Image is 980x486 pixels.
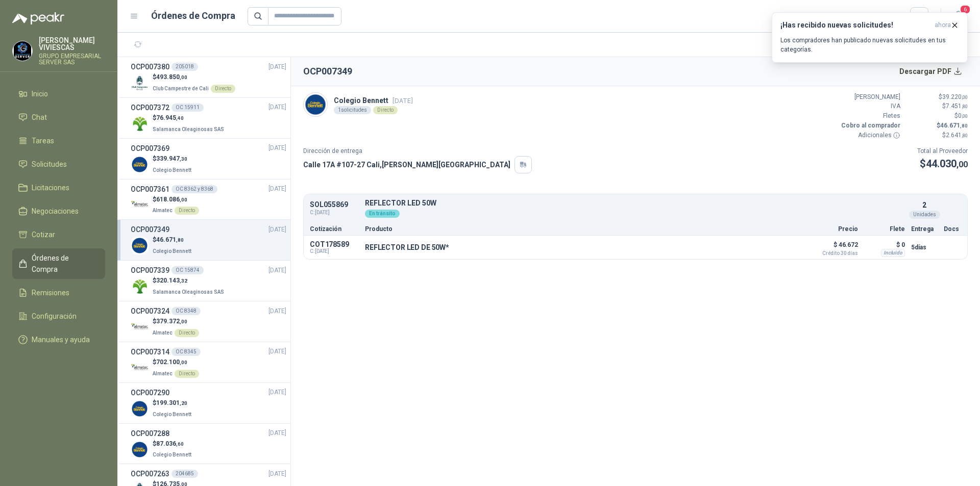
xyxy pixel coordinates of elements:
span: ,80 [962,104,968,109]
h2: OCP007349 [303,64,352,79]
img: Company Logo [131,400,149,418]
p: Producto [365,226,801,232]
p: Los compradores han publicado nuevas solicitudes en tus categorías. [780,36,959,54]
p: $ [906,111,968,121]
p: $ [153,398,193,408]
h3: OCP007288 [131,428,169,439]
h3: OCP007380 [131,61,169,72]
span: 702.100 [156,359,187,366]
span: Almatec [153,371,173,376]
div: Unidades [909,211,940,219]
span: ,80 [962,133,968,138]
p: COT178589 [310,240,359,248]
a: Remisiones [12,283,105,302]
a: OCP007290[DATE] Company Logo$199.301,20Colegio Bennett [131,387,286,419]
div: OC 8348 [171,307,201,315]
span: Inicio [32,88,48,99]
span: [DATE] [268,143,286,153]
p: $ 46.672 [807,239,858,256]
p: $ [906,131,968,140]
button: 6 [949,7,968,25]
span: 618.086 [156,196,187,203]
span: Órdenes de Compra [32,252,95,275]
p: $ [153,154,193,164]
div: Directo [175,207,199,215]
img: Company Logo [131,196,149,214]
p: $ [153,235,193,245]
p: Dirección de entrega [303,146,532,156]
span: Colegio Bennett [153,452,191,457]
p: Total al Proveedor [917,146,968,156]
span: Cotizar [32,229,55,240]
span: Salamanca Oleaginosas SAS [153,126,224,132]
h3: OCP007349 [131,224,169,235]
a: Cotizar [12,225,105,244]
p: GRUPO EMPRESARIAL SERVER SAS [39,53,105,65]
span: 39.220 [942,93,968,100]
span: 379.372 [156,318,187,325]
img: Company Logo [131,441,149,458]
img: Company Logo [131,237,149,254]
span: Negociaciones [32,206,79,217]
span: C: [DATE] [310,248,359,254]
img: Company Logo [131,277,149,295]
p: Precio [807,226,858,232]
span: ,80 [960,123,968,129]
span: Manuales y ayuda [32,334,90,345]
span: [DATE] [268,184,286,194]
span: ,80 [176,237,184,243]
span: 493.850 [156,73,187,81]
span: [DATE] [393,97,413,105]
span: 44.030 [926,158,968,170]
h3: OCP007263 [131,468,169,479]
div: 1 solicitudes [334,106,371,114]
span: [DATE] [268,306,286,316]
p: 5 días [911,241,938,253]
p: Docs [944,226,961,232]
h3: OCP007339 [131,265,169,276]
h3: OCP007361 [131,184,169,195]
span: Solicitudes [32,159,67,170]
h1: Órdenes de Compra [151,9,235,23]
p: Flete [864,226,905,232]
div: Directo [175,370,199,378]
span: Configuración [32,311,77,322]
span: Licitaciones [32,182,69,193]
p: Colegio Bennett [334,95,413,106]
span: C: [DATE] [310,209,359,217]
span: [DATE] [268,428,286,438]
span: [DATE] [268,225,286,235]
p: Calle 17A #107-27 Cali , [PERSON_NAME][GEOGRAPHIC_DATA] [303,159,510,170]
div: En tránsito [365,210,400,218]
div: 204685 [171,470,198,478]
h3: OCP007369 [131,143,169,154]
span: 46.671 [940,122,968,129]
p: $ [906,92,968,102]
span: ,30 [180,156,187,162]
img: Company Logo [131,115,149,133]
span: ,00 [180,319,187,324]
p: SOL055869 [310,201,359,209]
p: Entrega [911,226,938,232]
span: Chat [32,112,47,123]
a: Solicitudes [12,155,105,174]
span: 199.301 [156,399,187,406]
a: Manuales y ayuda [12,330,105,349]
img: Company Logo [304,93,327,116]
img: Company Logo [131,156,149,173]
span: [DATE] [268,103,286,112]
h3: OCP007290 [131,387,169,398]
p: $ [917,156,968,172]
p: $ [153,195,199,204]
button: ¡Has recibido nuevas solicitudes!ahora Los compradores han publicado nuevas solicitudes en tus ca... [772,12,968,63]
a: OCP007369[DATE] Company Logo$339.947,30Colegio Bennett [131,143,286,175]
a: Licitaciones [12,178,105,197]
span: ,00 [957,160,968,169]
span: ahora [935,21,951,30]
a: OCP007339OC 15874[DATE] Company Logo$320.143,32Salamanca Oleaginosas SAS [131,265,286,297]
span: 339.947 [156,155,187,162]
div: Directo [373,106,398,114]
p: IVA [839,101,900,111]
span: ,32 [180,278,187,284]
span: 320.143 [156,277,187,284]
